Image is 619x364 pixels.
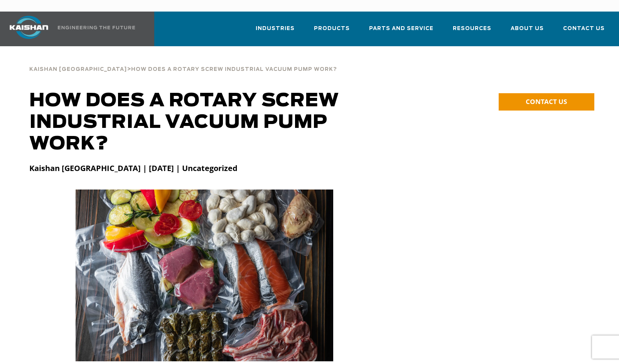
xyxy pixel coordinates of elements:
span: Kaishan [GEOGRAPHIC_DATA] [29,67,127,72]
a: Products [314,18,350,45]
span: Industries [256,24,295,33]
span: How Does a Rotary Screw Industrial Vacuum Pump Work? [131,67,337,72]
span: About Us [511,24,544,33]
span: CONTACT US [526,97,567,106]
a: Kaishan [GEOGRAPHIC_DATA] [29,65,127,72]
img: How Does a Rotary Screw Industrial Vacuum Pump Work? [76,190,334,361]
h1: How Does a Rotary Screw Industrial Vacuum Pump Work? [29,90,362,155]
strong: Kaishan [GEOGRAPHIC_DATA] | [DATE] | Uncategorized [29,163,238,173]
a: About Us [511,18,544,45]
a: Industries [256,18,295,45]
div: > [29,58,337,75]
span: Parts and Service [369,24,433,33]
a: Contact Us [563,18,605,45]
span: Products [314,24,350,33]
span: Contact Us [563,24,605,33]
span: Resources [453,24,491,33]
a: How Does a Rotary Screw Industrial Vacuum Pump Work? [131,65,337,72]
a: CONTACT US [499,93,594,111]
img: Engineering the future [58,26,135,29]
a: Parts and Service [369,18,433,45]
a: Resources [453,18,491,45]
